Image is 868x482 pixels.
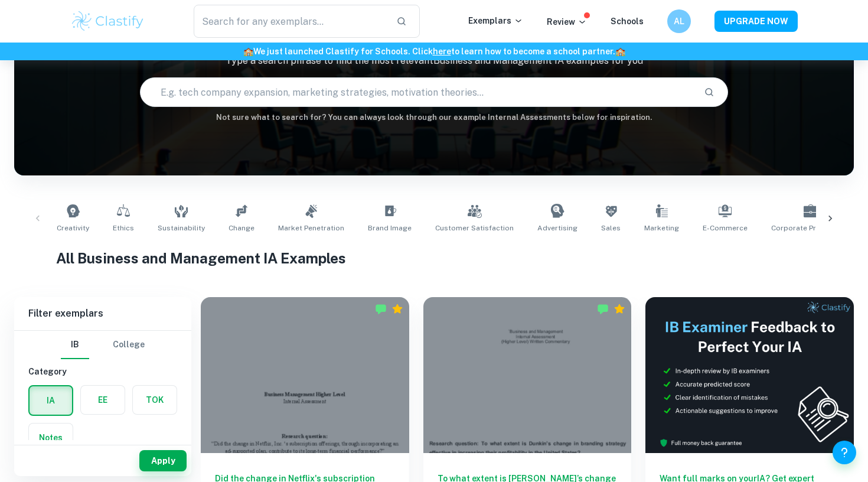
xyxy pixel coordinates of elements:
[644,223,679,233] span: Marketing
[614,303,625,315] div: Premium
[133,386,177,414] button: TOK
[673,15,686,28] h6: AL
[57,223,89,233] span: Creativity
[368,223,412,233] span: Brand Image
[433,47,451,56] a: here
[113,331,145,359] button: College
[61,331,145,359] div: Filter type choice
[113,223,134,233] span: Ethics
[615,47,625,56] span: 🏫
[139,450,187,471] button: Apply
[14,54,854,68] p: Type a search phrase to find the most relevant Business and Management IA examples for you
[29,424,73,452] button: Notes
[28,365,177,378] h6: Category
[14,112,854,123] h6: Not sure what to search for? You can always look through our example Internal Assessments below f...
[435,223,514,233] span: Customer Satisfaction
[771,223,850,233] span: Corporate Profitability
[391,303,403,315] div: Premium
[547,15,587,28] p: Review
[375,303,387,315] img: Marked
[243,47,253,56] span: 🏫
[645,297,854,453] img: Thumbnail
[601,223,621,233] span: Sales
[468,14,523,27] p: Exemplars
[14,297,191,330] h6: Filter exemplars
[56,247,812,269] h1: All Business and Management IA Examples
[229,223,254,233] span: Change
[30,386,72,415] button: IA
[833,441,856,464] button: Help and Feedback
[667,9,691,33] button: AL
[61,331,89,359] button: IB
[699,82,719,102] button: Search
[611,17,644,26] a: Schools
[141,76,694,109] input: E.g. tech company expansion, marketing strategies, motivation theories...
[714,11,798,32] button: UPGRADE NOW
[70,9,145,33] img: Clastify logo
[2,45,866,58] h6: We just launched Clastify for Schools. Click to learn how to become a school partner.
[537,223,577,233] span: Advertising
[158,223,205,233] span: Sustainability
[81,386,125,414] button: EE
[703,223,748,233] span: E-commerce
[278,223,344,233] span: Market Penetration
[597,303,609,315] img: Marked
[194,5,387,38] input: Search for any exemplars...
